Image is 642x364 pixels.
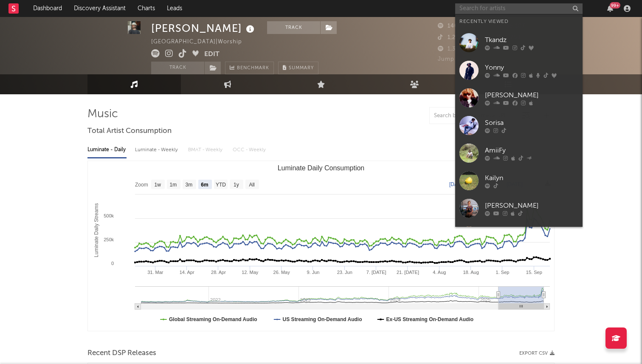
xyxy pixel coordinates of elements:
[111,261,114,266] text: 0
[151,21,256,35] div: [PERSON_NAME]
[88,161,554,331] svg: Luminate Daily Consumption
[485,35,578,45] div: Tkandz
[278,164,365,172] text: Luminate Daily Consumption
[87,126,172,136] span: Total Artist Consumption
[87,143,127,157] div: Luminate - Daily
[169,316,257,322] text: Global Streaming On-Demand Audio
[135,182,148,188] text: Zoom
[307,270,319,275] text: 9. Jun
[607,5,613,12] button: 99+
[438,35,462,40] span: 1,201
[211,270,226,275] text: 28. Apr
[186,182,193,188] text: 3m
[397,270,419,275] text: 21. [DATE]
[455,84,583,112] a: [PERSON_NAME]
[337,270,352,275] text: 23. Jun
[455,56,583,84] a: Yonny
[104,213,114,218] text: 500k
[151,62,204,74] button: Track
[519,351,555,356] button: Export CSV
[225,62,274,74] a: Benchmark
[278,62,318,74] button: Summary
[455,195,583,222] a: [PERSON_NAME]
[151,37,252,47] div: [GEOGRAPHIC_DATA] | Worship
[180,270,194,275] text: 14. Apr
[283,316,362,322] text: US Streaming On-Demand Audio
[526,270,542,275] text: 15. Sep
[204,49,220,60] button: Edit
[386,316,474,322] text: Ex-US Streaming On-Demand Audio
[485,173,578,183] div: Kailyn
[485,118,578,128] div: Sorisa
[135,143,180,157] div: Luminate - Weekly
[438,23,470,29] span: 140,520
[485,62,578,73] div: Yonny
[485,200,578,211] div: [PERSON_NAME]
[104,237,114,242] text: 250k
[455,167,583,195] a: Kailyn
[438,46,527,52] span: 1,338,736 Monthly Listeners
[216,182,226,188] text: YTD
[430,113,519,119] input: Search by song name or URL
[455,139,583,167] a: AmiiFy
[155,182,161,188] text: 1w
[201,182,208,188] text: 6m
[170,182,177,188] text: 1m
[459,17,578,27] div: Recently Viewed
[242,270,259,275] text: 12. May
[438,56,487,62] span: Jump Score: 73.4
[273,270,290,275] text: 26. May
[485,90,578,100] div: [PERSON_NAME]
[93,203,99,257] text: Luminate Daily Streams
[267,21,320,34] button: Track
[463,270,479,275] text: 18. Aug
[249,182,254,188] text: All
[449,181,465,187] text: [DATE]
[87,348,156,358] span: Recent DSP Releases
[455,29,583,56] a: Tkandz
[234,182,239,188] text: 1y
[610,2,620,8] div: 99 +
[237,63,269,73] span: Benchmark
[496,270,510,275] text: 1. Sep
[485,145,578,155] div: AmiiFy
[455,3,583,14] input: Search for artists
[289,66,314,71] span: Summary
[433,270,446,275] text: 4. Aug
[366,270,386,275] text: 7. [DATE]
[455,222,583,250] a: [PERSON_NAME]
[455,112,583,139] a: Sorisa
[147,270,163,275] text: 31. Mar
